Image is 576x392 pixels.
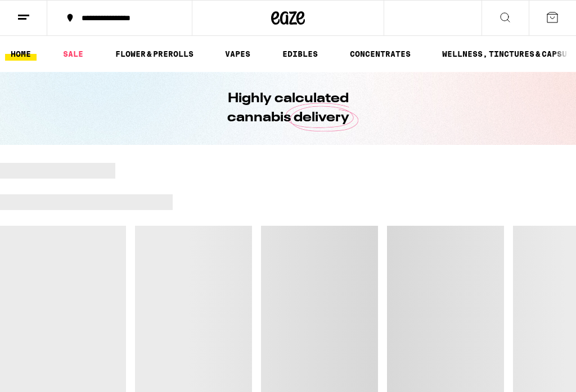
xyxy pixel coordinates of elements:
a: EDIBLES [277,47,323,61]
a: SALE [57,47,89,61]
h1: Highly calculated cannabis delivery [195,89,381,127]
a: VAPES [219,47,256,61]
a: FLOWER & PREROLLS [110,47,199,61]
a: CONCENTRATES [344,47,416,61]
a: HOME [5,47,37,61]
